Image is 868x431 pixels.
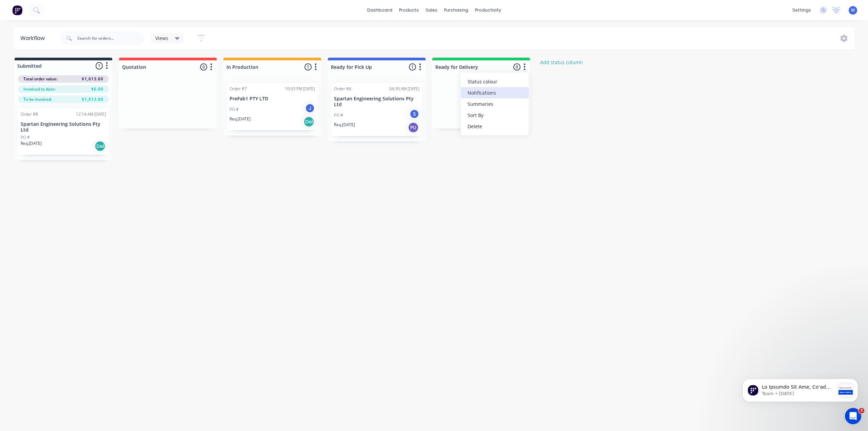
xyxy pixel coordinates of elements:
[732,365,868,413] iframe: Intercom notifications message
[468,78,497,85] span: Status colour
[408,122,419,133] div: PU
[334,112,343,118] p: PO #
[155,35,168,42] span: Views
[303,116,314,127] div: Del
[461,98,529,110] button: Summaries
[230,106,239,113] p: PO #
[18,109,109,155] div: Order #812:14 AM [DATE]Spartan Engineering Solutions Pty LtdPO #Req.[DATE]Del
[77,32,144,45] input: Search for orders...
[461,87,529,98] button: Notifications
[230,96,315,102] p: PreFab1 PTY LTD
[230,116,251,122] p: Req. [DATE]
[21,111,38,117] div: Order #8
[396,5,422,15] div: products
[21,121,106,133] p: Spartan Engineering Solutions Pty Ltd
[21,140,42,146] p: Req. [DATE]
[23,76,57,82] span: Total order value:
[12,5,22,15] img: Factory
[472,5,505,15] div: productivity
[422,5,441,15] div: sales
[82,76,103,82] span: $1,613.60
[95,141,105,152] div: Del
[21,134,30,140] p: PO #
[331,83,422,136] div: Order #604:30 AM [DATE]Spartan Engineering Solutions Pty LtdPO #SReq.[DATE]PU
[334,122,355,128] p: Req. [DATE]
[461,121,529,132] button: Delete
[845,408,861,424] iframe: Intercom live chat
[859,408,864,413] span: 3
[334,96,419,107] p: Spartan Engineering Solutions Pty Ltd
[227,83,318,130] div: Order #710:03 PM [DATE]PreFab1 PTY LTDPO #JReq.[DATE]Del
[851,7,855,13] span: M
[23,96,52,102] span: To be invoiced:
[789,5,814,15] div: settings
[91,86,103,92] span: $0.00
[461,110,529,121] button: Sort By
[389,86,419,92] div: 04:30 AM [DATE]
[82,96,103,102] span: $1,613.60
[76,111,106,117] div: 12:14 AM [DATE]
[230,86,247,92] div: Order #7
[285,86,315,92] div: 10:03 PM [DATE]
[409,109,419,119] div: S
[29,19,102,409] span: Lo Ipsumdo Sit Ame, Co’ad elitse doe temp incididu utlabor etdolorem al enim admi veniamqu nos ex...
[23,86,56,92] span: Invoiced to date:
[305,103,315,113] div: J
[20,34,48,42] div: Workflow
[537,58,587,67] button: Add status column
[334,86,351,92] div: Order #6
[29,25,103,32] p: Message from Team, sent 3w ago
[461,76,529,87] button: Status colour
[441,5,472,15] div: purchasing
[364,5,396,15] a: dashboard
